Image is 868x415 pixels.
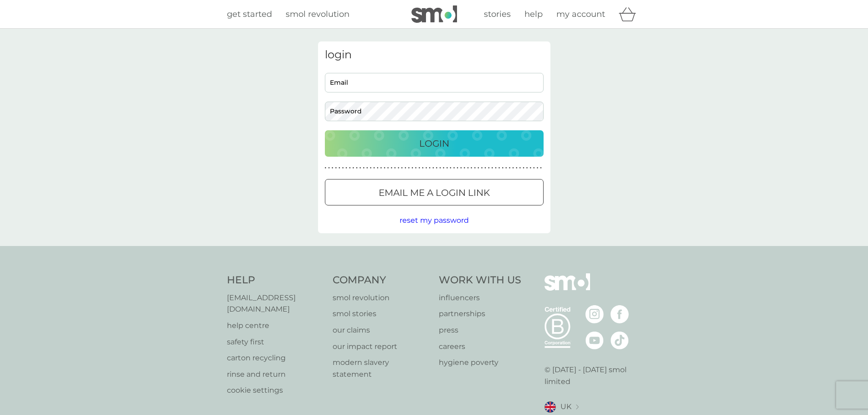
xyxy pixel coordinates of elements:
[384,166,385,170] p: ●
[544,273,590,304] img: smol
[471,166,473,170] p: ●
[611,305,629,323] img: visit the smol Facebook page
[333,357,430,380] p: modern slavery statement
[439,292,521,304] a: influencers
[560,401,571,413] span: UK
[227,384,324,396] a: cookie settings
[481,166,483,170] p: ●
[335,166,337,170] p: ●
[333,324,430,336] a: our claims
[439,166,441,170] p: ●
[390,166,392,170] p: ●
[227,320,324,332] a: help centre
[439,273,521,287] h4: Work With Us
[422,166,424,170] p: ●
[439,324,521,336] a: press
[333,292,430,304] a: smol revolution
[436,166,438,170] p: ●
[432,166,434,170] p: ●
[540,166,542,170] p: ●
[401,166,403,170] p: ●
[498,166,500,170] p: ●
[360,166,361,170] p: ●
[286,9,349,19] span: smol revolution
[363,166,365,170] p: ●
[339,166,340,170] p: ●
[325,179,544,205] button: Email me a login link
[523,166,524,170] p: ●
[516,166,518,170] p: ●
[484,9,511,19] span: stories
[411,5,457,23] img: smol
[529,166,531,170] p: ●
[387,166,389,170] p: ●
[446,166,448,170] p: ●
[325,166,327,170] p: ●
[356,166,358,170] p: ●
[611,331,629,349] img: visit the smol Tiktok page
[576,405,579,410] img: select a new location
[408,166,410,170] p: ●
[524,8,543,21] a: help
[415,166,417,170] p: ●
[453,166,455,170] p: ●
[227,292,324,315] a: [EMAIL_ADDRESS][DOMAIN_NAME]
[349,166,351,170] p: ●
[227,369,324,380] a: rinse and return
[325,130,544,157] button: Login
[457,166,458,170] p: ●
[474,166,476,170] p: ●
[439,308,521,320] p: partnerships
[443,166,445,170] p: ●
[492,166,493,170] p: ●
[467,166,469,170] p: ●
[419,136,449,151] p: Login
[556,8,605,21] a: my account
[586,331,604,349] img: visit the smol Youtube page
[544,364,642,387] p: © [DATE] - [DATE] smol limited
[342,166,344,170] p: ●
[400,216,469,225] span: reset my password
[512,166,514,170] p: ●
[418,166,420,170] p: ●
[502,166,503,170] p: ●
[345,166,347,170] p: ●
[328,166,330,170] p: ●
[405,166,406,170] p: ●
[429,166,431,170] p: ●
[439,341,521,353] a: careers
[509,166,511,170] p: ●
[332,166,334,170] p: ●
[370,166,372,170] p: ●
[439,357,521,369] a: hygiene poverty
[460,166,462,170] p: ●
[333,341,430,353] a: our impact report
[227,9,272,19] span: get started
[333,308,430,320] p: smol stories
[373,166,375,170] p: ●
[380,166,382,170] p: ●
[464,166,466,170] p: ●
[377,166,379,170] p: ●
[505,166,507,170] p: ●
[478,166,479,170] p: ●
[366,166,368,170] p: ●
[379,185,490,200] p: Email me a login link
[519,166,521,170] p: ●
[524,9,543,19] span: help
[227,352,324,364] a: carton recycling
[619,5,642,23] div: basket
[495,166,497,170] p: ●
[227,336,324,348] p: safety first
[411,166,413,170] p: ●
[586,305,604,323] img: visit the smol Instagram page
